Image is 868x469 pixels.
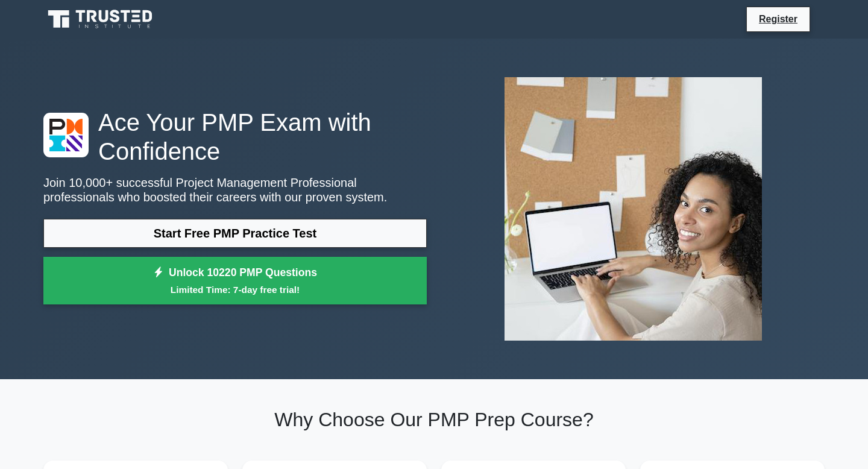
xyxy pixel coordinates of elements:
[43,219,427,248] a: Start Free PMP Practice Test
[43,108,427,166] h1: Ace Your PMP Exam with Confidence
[58,283,412,297] small: Limited Time: 7-day free trial!
[43,408,825,431] h2: Why Choose Our PMP Prep Course?
[752,11,805,27] a: Register
[43,175,427,204] p: Join 10,000+ successful Project Management Professional professionals who boosted their careers w...
[43,257,427,305] a: Unlock 10220 PMP QuestionsLimited Time: 7-day free trial!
